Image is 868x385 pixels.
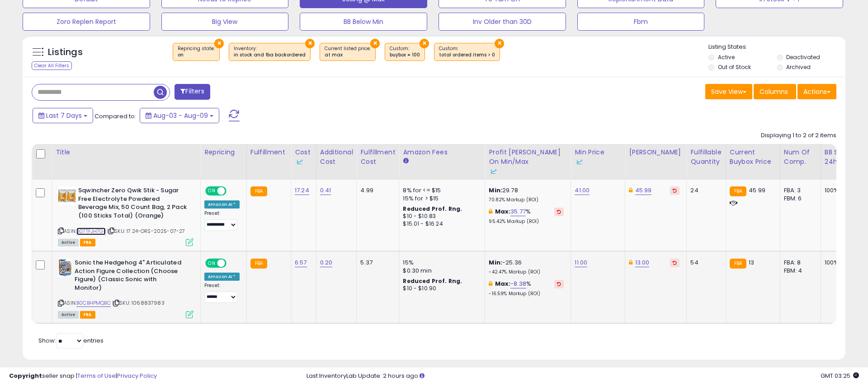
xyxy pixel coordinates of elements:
b: Max: [495,279,511,288]
p: -42.47% Markup (ROI) [489,269,564,275]
div: [PERSON_NAME] [629,148,683,157]
span: Inventory : [234,45,306,59]
div: at max [325,52,371,58]
img: 41PkDQAdKhL._SL40_.jpg [58,259,72,277]
a: B07TFJH7GL [76,227,106,235]
div: 24 [690,186,718,195]
button: × [214,39,224,48]
a: Privacy Policy [117,371,157,380]
button: × [305,39,315,48]
b: Reduced Prof. Rng. [403,277,462,285]
div: on [178,52,215,58]
div: 4.99 [360,186,392,195]
b: Min: [489,258,502,267]
button: Columns [754,84,796,99]
button: Aug-03 - Aug-09 [140,108,219,123]
small: FBA [250,186,267,196]
div: 15% for > $15 [403,195,478,203]
div: Amazon AI * [204,200,240,209]
b: Sqwincher Zero Qwik Stik - Sugar Free Electrolyte Powdered Beverage Mix, 50 Count Bag, 2 Pack (10... [78,186,188,222]
div: Title [56,148,197,157]
b: Min: [489,186,502,195]
strong: Copyright [9,371,42,380]
span: All listings currently available for purchase on Amazon [58,311,79,319]
span: All listings currently available for purchase on Amazon [58,239,79,246]
button: Inv Older than 30D [439,13,566,31]
label: Deactivated [786,53,820,61]
div: Additional Cost [320,148,353,167]
div: Cost [295,148,312,167]
div: Preset: [204,283,240,303]
p: -16.59% Markup (ROI) [489,291,564,297]
span: 2025-08-17 03:25 GMT [821,371,859,380]
img: InventoryLab Logo [575,158,584,167]
div: 15% [403,259,478,267]
div: FBM: 6 [784,195,814,203]
div: % [489,208,564,224]
span: 45.99 [749,186,765,195]
a: 6.57 [295,258,307,267]
a: 41.00 [575,186,590,195]
div: Profit [PERSON_NAME] on Min/Max [489,148,567,176]
span: Custom: [439,45,495,59]
label: Archived [786,63,811,71]
a: 11.00 [575,258,587,267]
button: Big View [161,13,289,31]
span: Last 7 Days [46,111,82,120]
a: B0CBHPMQBC [76,299,111,307]
b: Max: [495,207,511,216]
span: Repricing state : [178,45,215,59]
div: ASIN: [58,186,193,245]
div: FBA: 3 [784,186,814,195]
img: InventoryLab Logo [295,158,304,167]
span: Compared to: [94,112,136,121]
div: ASIN: [58,259,193,317]
button: BB Below Min [300,13,427,31]
span: | SKU: 17.24-ORS-2025-07-27 [107,227,185,235]
p: Listing States: [708,43,845,51]
a: 45.99 [635,186,652,195]
a: 35.77 [510,207,526,216]
div: $15.01 - $16.24 [403,220,478,228]
div: Min Price [575,148,621,167]
div: Current Buybox Price [730,148,776,167]
div: 5.37 [360,259,392,267]
div: total ordered items > 0 [439,52,495,58]
div: Preset: [204,210,240,231]
span: Columns [759,87,788,96]
button: Last 7 Days [33,108,93,123]
div: 100% [825,259,854,267]
a: 13.00 [635,258,650,267]
span: ON [206,260,217,267]
div: 54 [690,259,718,267]
img: InventoryLab Logo [489,167,498,176]
div: Some or all of the values in this column are provided from Inventory Lab. [489,167,567,176]
div: 8% for <= $15 [403,186,478,195]
button: Zoro Replen Report [23,13,150,31]
div: Fulfillable Quantity [690,148,722,167]
div: BB Share 24h. [825,148,858,167]
small: Amazon Fees. [403,157,408,165]
a: -8.38 [510,279,526,288]
small: FBA [250,259,267,269]
a: 0.20 [320,258,333,267]
small: FBA [730,259,746,269]
div: Some or all of the values in this column are provided from Inventory Lab. [295,157,312,167]
div: in stock and fba backordered [234,52,306,58]
div: buybox = 100 [390,52,420,58]
div: $10 - $10.90 [403,285,478,292]
label: Out of Stock [718,63,751,71]
th: The percentage added to the cost of goods (COGS) that forms the calculator for Min & Max prices. [485,144,571,180]
div: $0.30 min [403,267,478,275]
span: 13 [749,258,754,267]
a: 17.24 [295,186,309,195]
div: seller snap | | [9,372,157,380]
div: 29.78 [489,186,564,203]
button: Save View [705,84,752,99]
div: Amazon AI * [204,273,240,281]
label: Active [718,53,735,61]
div: Last InventoryLab Update: 2 hours ago. [307,372,859,380]
h5: Listings [48,46,83,59]
a: Terms of Use [77,371,116,380]
button: Fbm [577,13,705,31]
